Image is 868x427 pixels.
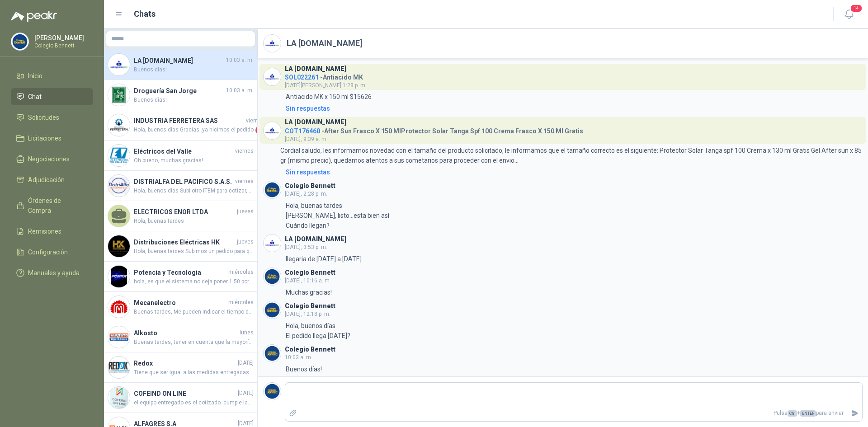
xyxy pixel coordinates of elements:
[285,237,346,242] h3: LA [DOMAIN_NAME]
[104,262,257,292] a: Company LogoPotencia y Tecnologíamiércoleshola, es que el sistema no deja poner 1.50 por eso pusi...
[286,287,332,297] p: Muchas gracias!
[11,150,93,168] a: Negociaciones
[286,321,350,341] p: Hola, buenos días El pedido llega [DATE]?
[104,292,257,322] a: Company LogoMecanelectromiércolesBuenas tardes, Me pueden indicar el tiempo de la garantía y si t...
[285,304,335,309] h3: Colegio Bennett
[285,354,312,361] span: 10:03 a. m.
[226,86,254,95] span: 10:03 a. m.
[108,387,130,408] img: Company Logo
[108,266,130,287] img: Company Logo
[134,66,254,74] span: Buenos días!
[301,405,848,421] p: Pulsa + para enviar
[11,192,93,219] a: Órdenes de Compra
[264,235,281,252] img: Company Logo
[104,171,257,201] a: Company LogoDISTRIALFA DEL PACIFICO S.A.S.viernesHola, buenos días Subí otro ITEM para cotizar, m...
[11,109,93,126] a: Solicitudes
[284,103,863,113] a: Sin respuestas
[255,126,264,135] span: 1
[285,125,583,134] h4: - After Sun Frasco X 150 MlProtector Solar Tanga Spf 100 Crema Frasco X 150 Ml Gratis
[11,130,93,147] a: Licitaciones
[285,120,346,125] h3: LA [DOMAIN_NAME]
[28,113,59,122] span: Solicitudes
[285,277,331,284] span: [DATE], 10:16 a. m.
[285,136,328,142] span: [DATE], 9:39 a. m.
[104,383,257,413] a: Company LogoCOFEIND ON LINE[DATE]el equipo entregado es el cotizado. cumple las caracteriscas env...
[264,268,281,285] img: Company Logo
[285,311,330,317] span: [DATE], 12:18 p. m.
[264,122,281,139] img: Company Logo
[226,56,254,65] span: 10:03 a. m.
[28,247,68,257] span: Configuración
[264,301,281,319] img: Company Logo
[134,399,254,407] span: el equipo entregado es el cotizado. cumple las caracteriscas enviadas y solicitadas aplica igualm...
[11,67,93,84] a: Inicio
[108,357,130,378] img: Company Logo
[104,50,257,80] a: Company LogoLA [DOMAIN_NAME]10:03 a. m.Buenos días!
[108,84,130,106] img: Company Logo
[11,264,93,282] a: Manuales y ayuda
[235,177,254,186] span: viernes
[108,54,130,75] img: Company Logo
[841,6,857,23] button: 14
[264,383,281,400] img: Company Logo
[286,103,330,113] div: Sin respuestas
[104,231,257,262] a: Company LogoDistribuciones Eléctricas HKjuevesHola, buenas tardes Subimos un pedido para que por ...
[286,201,391,230] p: Hola, buenas tardes [PERSON_NAME], listo...esta bien así Cuándo llegan?
[34,43,91,48] p: Colegio Bennett
[286,364,322,374] p: Buenos días!
[104,322,257,352] a: Company LogoAlkostolunesBuenas tardes, tener en cuenta que la mayoría [PERSON_NAME] NO FROST son ...
[286,92,372,102] p: Antiacido MK x 150 ml $15626
[134,187,254,195] span: Hola, buenos días Subí otro ITEM para cotizar, me puedes ayudar porfa?
[285,244,327,250] span: [DATE], 3:53 p. m.
[285,270,335,275] h3: Colegio Bennett
[134,177,233,187] h4: DISTRIALFA DEL PACIFICO S.A.S.
[108,145,130,166] img: Company Logo
[264,345,281,362] img: Company Logo
[800,410,816,417] span: ENTER
[134,328,238,338] h4: Alkosto
[850,4,863,13] span: 14
[28,175,65,185] span: Adjudicación
[11,223,93,240] a: Remisiones
[847,405,862,421] button: Enviar
[134,207,235,217] h4: ELECTRICOS ENOR LTDA
[28,268,80,278] span: Manuales y ayuda
[285,74,319,81] span: SOL022261
[285,82,367,89] span: [DATE][PERSON_NAME] 1:28 p. m.
[11,33,28,50] img: Company Logo
[285,405,301,421] label: Adjuntar archivos
[108,114,130,136] img: Company Logo
[134,96,254,104] span: Buenos días!
[228,268,254,277] span: miércoles
[28,92,42,102] span: Chat
[108,296,130,318] img: Company Logo
[134,86,224,96] h4: Droguería San Jorge
[134,237,235,247] h4: Distribuciones Eléctricas HK
[285,347,335,352] h3: Colegio Bennett
[788,410,797,417] span: Ctrl
[285,191,327,197] span: [DATE], 2:28 p. m.
[264,35,281,52] img: Company Logo
[284,167,863,177] a: Sin respuestas
[28,196,85,216] span: Órdenes de Compra
[134,56,224,66] h4: LA [DOMAIN_NAME]
[28,133,61,143] span: Licitaciones
[11,88,93,105] a: Chat
[237,238,254,246] span: jueves
[238,389,254,398] span: [DATE]
[134,116,244,126] h4: INDUSTRIA FERRETERA SAS
[286,167,330,177] div: Sin respuestas
[11,171,93,188] a: Adjudicación
[134,338,254,347] span: Buenas tardes, tener en cuenta que la mayoría [PERSON_NAME] NO FROST son Eficiencia Energetica B
[238,359,254,367] span: [DATE]
[134,389,236,399] h4: COFEIND ON LINE
[28,226,61,236] span: Remisiones
[134,156,254,165] span: Oh bueno, muchas gracias!
[285,66,346,71] h3: LA [DOMAIN_NAME]
[104,352,257,383] a: Company LogoRedox[DATE]Tiene que ser igual a las medidas entregadas.
[235,147,254,155] span: viernes
[134,358,236,368] h4: Redox
[104,80,257,110] a: Company LogoDroguería San Jorge10:03 a. m.Buenos días!
[28,71,42,81] span: Inicio
[287,37,363,50] h2: LA [DOMAIN_NAME]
